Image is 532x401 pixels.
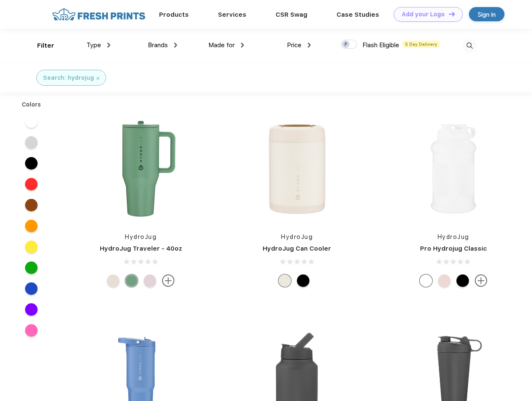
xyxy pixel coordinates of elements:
div: Pink Sand [144,274,156,287]
img: fo%20logo%202.webp [50,7,148,22]
div: White [420,274,432,287]
span: Flash Eligible [362,41,399,49]
a: Sign in [469,7,504,21]
div: Search: hydrojug [43,74,94,82]
img: dropdown.png [107,43,110,48]
a: HydroJug Can Cooler [263,245,331,252]
div: Black [297,274,309,287]
div: Colors [15,100,48,109]
img: func=resize&h=266 [398,113,509,224]
span: Type [86,41,101,49]
img: filter_cancel.svg [96,77,99,80]
img: DT [449,12,455,16]
img: desktop_search.svg [463,39,476,53]
img: func=resize&h=266 [241,113,352,224]
a: HydroJug [281,233,313,240]
div: Sign in [478,10,496,19]
span: 5 Day Delivery [403,41,440,48]
div: Black [456,274,469,287]
img: dropdown.png [241,43,244,48]
a: Products [159,11,189,18]
img: dropdown.png [174,43,177,48]
a: HydroJug [125,233,157,240]
img: func=resize&h=266 [85,113,196,224]
span: Brands [148,41,168,49]
div: Cream [107,274,119,287]
div: Filter [37,41,54,51]
img: more.svg [475,274,487,287]
img: more.svg [162,274,175,287]
img: dropdown.png [308,43,311,48]
a: HydroJug Traveler - 40oz [100,245,182,252]
div: Sage [125,274,138,287]
span: Price [287,41,301,49]
span: Made for [208,41,235,49]
div: Add your Logo [402,11,445,18]
a: HydroJug [438,233,469,240]
div: Pink Sand [438,274,451,287]
div: Cream [279,274,291,287]
a: Pro Hydrojug Classic [420,245,487,252]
